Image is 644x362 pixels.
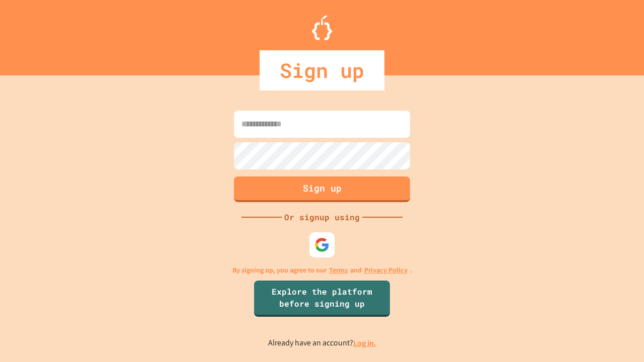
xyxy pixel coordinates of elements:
[282,211,362,223] div: Or signup using
[268,337,376,349] p: Already have an account?
[314,237,330,252] img: google-icon.svg
[364,265,408,276] a: Privacy Policy
[260,50,384,90] div: Sign up
[329,265,348,276] a: Terms
[254,281,390,317] a: Explore the platform before signing up
[234,176,410,202] button: Sign up
[232,265,412,276] p: By signing up, you agree to our and .
[312,15,332,40] img: Logo.svg
[353,338,376,348] a: Log in.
